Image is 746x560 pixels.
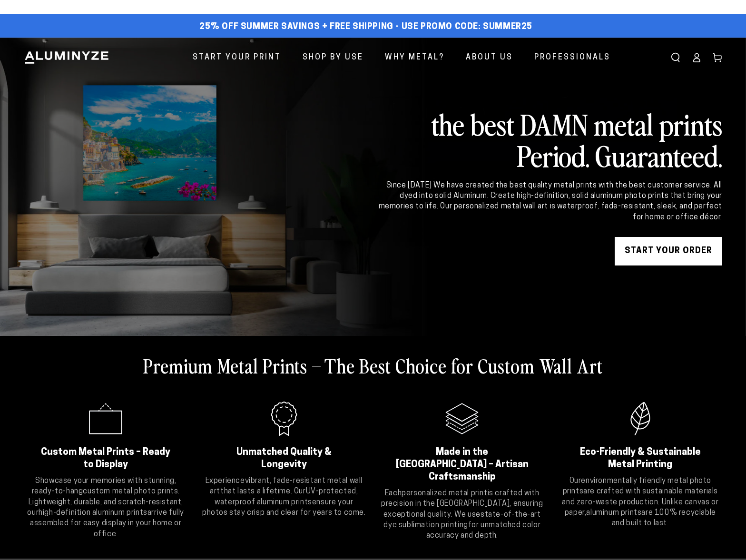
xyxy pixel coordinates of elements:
[402,490,487,497] strong: personalized metal print
[377,180,722,223] div: Since [DATE] We have created the best quality metal prints with the best customer service. All dy...
[210,477,363,495] strong: vibrant, fade-resistant metal wall art
[586,509,641,517] strong: aluminum prints
[527,45,618,70] a: Professionals
[385,51,444,65] span: Why Metal?
[214,446,354,471] h2: Unmatched Quality & Longevity
[36,446,176,471] h2: Custom Metal Prints – Ready to Display
[380,488,544,541] p: Each is crafted with precision in the [GEOGRAPHIC_DATA], ensuring exceptional quality. We use for...
[563,477,711,495] strong: environmentally friendly metal photo prints
[383,511,540,529] strong: state-of-the-art dye sublimation printing
[665,47,686,68] summary: Search our site
[559,476,723,529] p: Our are crafted with sustainable materials and zero-waste production. Unlike canvas or paper, are...
[392,446,532,483] h2: Made in the [GEOGRAPHIC_DATA] – Artisan Craftsmanship
[24,50,109,65] img: Aluminyze
[459,45,520,70] a: About Us
[83,488,178,495] strong: custom metal photo prints
[615,237,722,265] a: START YOUR Order
[24,476,188,540] p: Showcase your memories with stunning, ready-to-hang . Lightweight, durable, and scratch-resistant...
[534,51,610,65] span: Professionals
[215,488,358,506] strong: UV-protected, waterproof aluminum prints
[466,51,513,65] span: About Us
[378,45,452,70] a: Why Metal?
[202,476,366,519] p: Experience that lasts a lifetime. Our ensure your photos stay crisp and clear for years to come.
[377,108,722,171] h2: the best DAMN metal prints Period. Guaranteed.
[295,45,371,70] a: Shop By Use
[303,51,363,65] span: Shop By Use
[39,509,147,517] strong: high-definition aluminum prints
[143,353,603,378] h2: Premium Metal Prints – The Best Choice for Custom Wall Art
[570,446,711,471] h2: Eco-Friendly & Sustainable Metal Printing
[199,22,532,32] span: 25% off Summer Savings + Free Shipping - Use Promo Code: SUMMER25
[186,45,288,70] a: Start Your Print
[193,51,281,65] span: Start Your Print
